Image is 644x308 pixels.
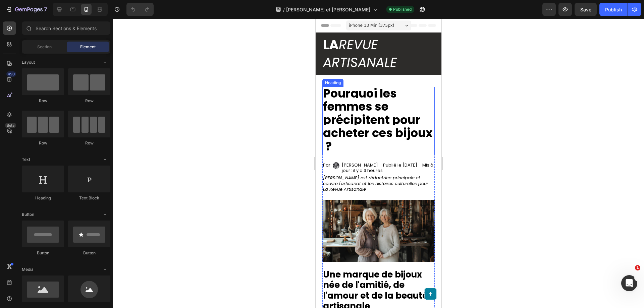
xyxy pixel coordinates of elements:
[100,264,110,275] span: Toggle open
[22,98,64,104] div: Row
[575,3,597,16] button: Save
[5,123,16,128] div: Beta
[580,7,591,12] span: Save
[22,59,35,65] span: Layout
[621,275,637,291] iframe: Intercom live chat
[22,140,64,146] div: Row
[3,3,50,16] button: 7
[283,6,285,13] span: /
[22,250,64,256] div: Button
[68,195,110,201] div: Text Block
[44,5,47,13] p: 7
[68,98,110,104] div: Row
[68,250,110,256] div: Button
[6,71,16,77] div: 450
[22,195,64,201] div: Heading
[68,140,110,146] div: Row
[635,265,640,270] span: 1
[100,209,110,220] span: Toggle open
[22,266,34,272] span: Media
[100,154,110,165] span: Toggle open
[22,157,30,163] span: Text
[22,21,110,35] input: Search Sections & Elements
[605,6,622,13] div: Publish
[22,211,34,218] span: Button
[316,19,441,308] iframe: Design area
[393,6,412,12] span: Published
[286,6,370,13] span: [PERSON_NAME] et [PERSON_NAME]
[126,3,154,16] div: Undo/Redo
[37,44,52,50] span: Section
[100,57,110,68] span: Toggle open
[599,3,628,16] button: Publish
[80,44,96,50] span: Element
